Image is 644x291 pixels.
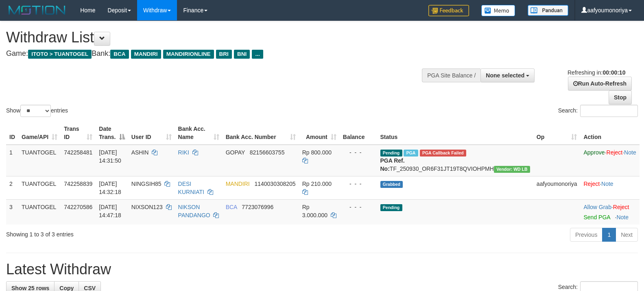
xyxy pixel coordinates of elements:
td: TUANTOGEL [18,145,61,176]
td: 3 [6,199,18,225]
h1: Latest Withdraw [6,261,638,278]
span: Rp 210.000 [302,181,332,187]
span: ... [252,50,263,59]
span: Pending [380,204,402,211]
span: Copy 82156603755 to clipboard [250,149,285,156]
a: 1 [602,228,616,242]
span: 742270586 [64,204,92,210]
span: BRI [216,50,232,59]
td: TUANTOGEL [18,199,61,225]
input: Search: [580,105,638,117]
label: Show entries [6,105,68,117]
a: RIKI [178,149,189,156]
label: Search: [558,105,638,117]
span: NINGSIH85 [131,181,162,187]
h1: Withdraw List [6,29,421,46]
select: Showentries [20,105,51,117]
th: Balance [340,121,377,145]
span: Refreshing in: [568,69,625,76]
span: BCA [110,50,129,59]
img: panduan.png [528,5,568,16]
a: Previous [570,228,603,242]
a: Reject [607,149,623,156]
span: ASHIN [131,149,149,156]
td: 2 [6,176,18,199]
span: · [583,204,613,210]
span: [DATE] 14:31:50 [99,149,121,164]
th: User ID: activate to sort column ascending [128,121,175,145]
span: MANDIRIONLINE [163,50,214,59]
div: - - - [343,148,374,157]
a: Reject [583,181,600,187]
span: BCA [226,204,237,210]
span: Rp 800.000 [302,149,332,156]
th: Date Trans.: activate to sort column descending [96,121,128,145]
a: Note [616,214,629,220]
img: Button%20Memo.svg [481,5,515,16]
span: Copy 1140030308205 to clipboard [254,181,295,187]
td: TUANTOGEL [18,176,61,199]
td: 1 [6,145,18,176]
span: Marked by aafdream [404,150,418,157]
span: BNI [234,50,250,59]
th: ID [6,121,18,145]
div: PGA Site Balance / [422,68,480,82]
h4: Game: Bank: [6,50,421,58]
b: PGA Ref. No: [380,157,405,172]
th: Bank Acc. Number: activate to sort column ascending [223,121,299,145]
div: Showing 1 to 3 of 3 entries [6,227,262,238]
th: Op: activate to sort column ascending [533,121,581,145]
span: 742258839 [64,181,92,187]
a: Stop [609,90,632,104]
span: Copy 7723076996 to clipboard [242,204,273,210]
img: Feedback.jpg [428,5,469,16]
a: DESI KURNIATI [178,181,204,195]
span: ITOTO > TUANTOGEL [28,50,92,59]
td: · [580,199,640,225]
th: Trans ID: activate to sort column ascending [61,121,96,145]
button: None selected [480,68,535,82]
a: Reject [613,204,629,210]
span: None selected [486,72,524,79]
span: [DATE] 14:32:18 [99,181,121,195]
a: Allow Grab [583,204,611,210]
img: MOTION_logo.png [6,4,68,16]
th: Game/API: activate to sort column ascending [18,121,61,145]
th: Status [377,121,533,145]
a: Approve [583,149,605,156]
a: Run Auto-Refresh [568,77,632,90]
span: Vendor URL: https://dashboard.q2checkout.com/secure [494,166,530,173]
a: Note [601,181,613,187]
th: Action [580,121,640,145]
span: MANDIRI [226,181,250,187]
span: Pending [380,150,402,157]
th: Bank Acc. Name: activate to sort column ascending [175,121,223,145]
span: GOPAY [226,149,245,156]
th: Amount: activate to sort column ascending [299,121,340,145]
span: Rp 3.000.000 [302,204,327,218]
span: MANDIRI [131,50,161,59]
div: - - - [343,203,374,211]
td: TF_250930_OR6F31JT19T8QVIOHPMH [377,145,533,176]
div: - - - [343,180,374,188]
td: aafyoumonoriya [533,176,581,199]
span: PGA Error [420,150,466,157]
td: · · [580,145,640,176]
td: · [580,176,640,199]
span: [DATE] 14:47:18 [99,204,121,218]
a: Next [616,228,638,242]
strong: 00:00:10 [603,69,625,76]
span: Grabbed [380,181,403,188]
span: NIXSON123 [131,204,163,210]
a: NIKSON PANDANGO [178,204,210,218]
span: 742258481 [64,149,92,156]
a: Send PGA [583,214,610,220]
a: Note [624,149,636,156]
